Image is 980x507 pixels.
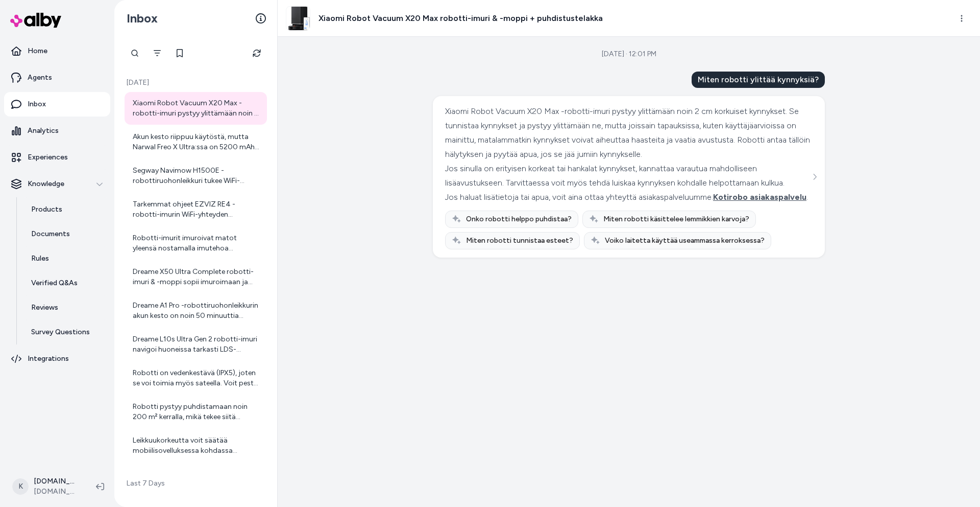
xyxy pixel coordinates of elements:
[4,145,110,170] a: Experiences
[125,92,267,125] a: Xiaomi Robot Vacuum X20 Max -robotti-imuri pystyy ylittämään noin 2 cm korkuiset kynnykset. Se tu...
[21,271,110,295] a: Verified Q&As
[133,199,261,220] div: Tarkemmat ohjeet EZVIZ RE4 -robotti-imurin WiFi-yhteyden muodostamiseen löydät yleensä laitteen m...
[34,487,80,497] span: [DOMAIN_NAME]
[21,246,110,271] a: Rules
[21,197,110,222] a: Products
[28,354,69,364] p: Integrations
[445,190,810,204] div: Jos haluat lisätietoja tai apua, voit aina ottaa yhteyttä asiakaspalveluumme: .
[34,476,80,487] p: [DOMAIN_NAME] Shopify
[133,233,261,253] div: Robotti-imurit imuroivat matot yleensä nostamalla imutehoa mattojen päällä ja käyttämällä sivuhar...
[10,13,61,28] img: alby Logo
[125,78,267,88] p: [DATE]
[31,278,78,288] p: Verified Q&As
[133,267,261,287] div: Dreame X50 Ultra Complete robotti-imuri & -moppi sopii imuroimaan ja moppaamaan isoja asuntoja, s...
[692,72,825,88] div: Miten robotti ylittää kynnyksiä?
[605,236,765,246] span: Voiko laitetta käyttää useammassa kerroksessa?
[125,193,267,226] a: Tarkemmat ohjeet EZVIZ RE4 -robotti-imurin WiFi-yhteyden muodostamiseen löydät yleensä laitteen m...
[28,73,52,83] p: Agents
[21,320,110,344] a: Survey Questions
[133,435,261,456] div: Leikkuukorkeutta voit säätää mobiilisovelluksessa kohdassa Asetukset > RUOHONLEIKKURI > Leikkuuko...
[125,362,267,395] a: Robotti on vedenkestävä (IPX5), joten se voi toimia myös sateella. Voit pestä sen puutarhaletkull...
[28,99,46,109] p: Inbox
[602,49,656,59] div: [DATE] · 12:01 PM
[125,429,267,462] a: Leikkuukorkeutta voit säätää mobiilisovelluksessa kohdassa Asetukset > RUOHONLEIKKURI > Leikkuuko...
[31,327,90,337] p: Survey Questions
[133,166,261,186] div: Segway Navimow H1500E -robottiruohonleikkuri tukee WiFi-yhteyttä yhdellä 2,4 GHz verkolla kerrall...
[4,347,110,371] a: Integrations
[713,192,806,202] span: Kotirobo asiakaspalvelu
[133,402,261,422] div: Robotti pystyy puhdistamaan noin 200 m² kerralla, mikä tekee siitä sopivan isoihin asuntoihin.
[466,236,573,246] span: Miten robotti tunnistaa esteet?
[31,303,58,313] p: Reviews
[125,159,267,192] a: Segway Navimow H1500E -robottiruohonleikkuri tukee WiFi-yhteyttä yhdellä 2,4 GHz verkolla kerrall...
[4,172,110,196] button: Knowledge
[6,470,88,503] button: K[DOMAIN_NAME] Shopify[DOMAIN_NAME]
[445,104,810,162] div: Xiaomi Robot Vacuum X20 Max -robotti-imuri pystyy ylittämään noin 2 cm korkuiset kynnykset. Se tu...
[28,152,68,163] p: Experiences
[133,368,261,388] div: Robotti on vedenkestävä (IPX5), joten se voi toimia myös sateella. Voit pestä sen puutarhaletkull...
[125,396,267,428] a: Robotti pystyy puhdistamaan noin 200 m² kerralla, mikä tekee siitä sopivan isoihin asuntoihin.
[4,92,110,117] a: Inbox
[445,162,810,190] div: Jos sinulla on erityisen korkeat tai hankalat kynnykset, kannattaa varautua mahdolliseen lisäavus...
[133,301,261,321] div: Dreame A1 Pro -robottiruohonleikkurin akun kesto on noin 50 minuuttia yhdellä latauksella. Lataus...
[28,126,59,136] p: Analytics
[286,7,310,30] img: Xiaomi-x20-max-1.jpg
[31,204,62,215] p: Products
[127,11,158,26] h2: Inbox
[28,46,47,56] p: Home
[125,294,267,327] a: Dreame A1 Pro -robottiruohonleikkurin akun kesto on noin 50 minuuttia yhdellä latauksella. Lataus...
[4,39,110,63] a: Home
[125,227,267,260] a: Robotti-imurit imuroivat matot yleensä nostamalla imutehoa mattojen päällä ja käyttämällä sivuhar...
[28,179,64,189] p: Knowledge
[808,171,821,183] button: See more
[133,132,261,152] div: Akun kesto riippuu käytöstä, mutta Narwal Freo X Ultra:ssa on 5200 mAh Li-Ion akku, joka tarjoaa ...
[125,478,267,489] p: Last 7 Days
[125,126,267,158] a: Akun kesto riippuu käytöstä, mutta Narwal Freo X Ultra:ssa on 5200 mAh Li-Ion akku, joka tarjoaa ...
[21,295,110,320] a: Reviews
[125,261,267,293] a: Dreame X50 Ultra Complete robotti-imuri & -moppi sopii imuroimaan ja moppaamaan isoja asuntoja, s...
[603,214,749,224] span: Miten robotti käsittelee lemmikkien karvoja?
[31,253,49,264] p: Rules
[133,334,261,355] div: Dreame L10s Ultra Gen 2 robotti-imuri navigoi huoneissa tarkasti LDS-laserskannauksen avulla. Se ...
[247,43,267,63] button: Refresh
[133,98,261,119] div: Xiaomi Robot Vacuum X20 Max -robotti-imuri pystyy ylittämään noin 2 cm korkuiset kynnykset. Se tu...
[147,43,167,63] button: Filter
[4,65,110,90] a: Agents
[31,229,70,239] p: Documents
[318,12,603,25] h3: Xiaomi Robot Vacuum X20 Max robotti-imuri & -moppi + puhdistustelakka
[4,119,110,143] a: Analytics
[466,214,572,224] span: Onko robotti helppo puhdistaa?
[12,478,29,495] span: K
[21,222,110,246] a: Documents
[125,328,267,361] a: Dreame L10s Ultra Gen 2 robotti-imuri navigoi huoneissa tarkasti LDS-laserskannauksen avulla. Se ...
